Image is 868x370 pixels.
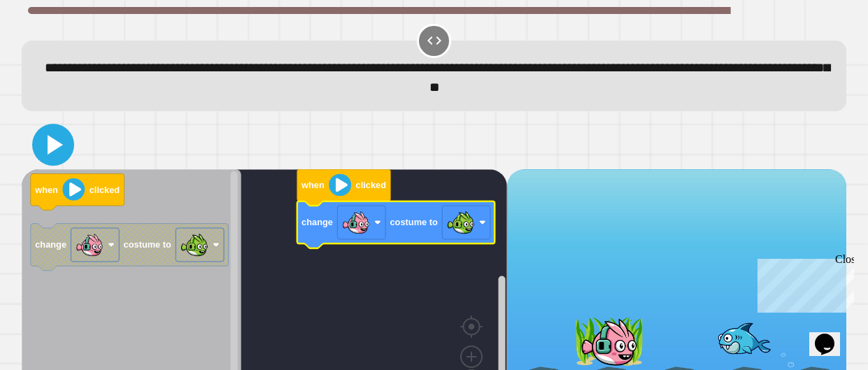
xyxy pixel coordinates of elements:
[356,180,386,190] text: clicked
[390,217,438,227] text: costume to
[124,239,171,250] text: costume to
[301,180,325,190] text: when
[90,185,120,195] text: clicked
[6,6,97,89] div: Chat with us now!Close
[809,314,854,356] iframe: chat widget
[35,239,66,250] text: change
[301,217,333,227] text: change
[752,253,854,313] iframe: chat widget
[34,185,58,195] text: when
